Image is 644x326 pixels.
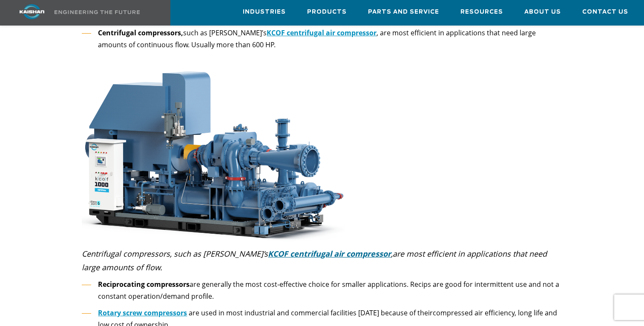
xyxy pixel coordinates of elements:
[82,68,345,245] img: centrifugal 1000 product photo (1) (1)
[460,7,503,17] span: Resources
[433,308,515,317] span: compressed air efficiency
[582,7,628,17] span: Contact Us
[524,7,561,17] span: About Us
[267,28,377,37] a: KCOF centrifugal air compressor
[55,10,140,14] img: Engineering the future
[98,280,190,289] b: Reciprocating compressors
[307,7,347,17] span: Products
[307,0,347,23] a: Products
[243,7,286,17] span: Industries
[368,7,439,17] span: Parts and Service
[460,0,503,23] a: Resources
[82,249,547,272] i: are most efficient in applications that need large amounts of flow.
[82,249,268,259] i: Centrifugal compressors, such as [PERSON_NAME]’s
[582,0,628,23] a: Contact Us
[524,0,561,23] a: About Us
[82,278,562,303] li: are generally the most cost-effective choice for smaller applications. Recips are good for interm...
[368,0,439,23] a: Parts and Service
[268,249,391,259] a: KCOF centrifugal air compressor
[391,249,393,259] i: ,
[98,308,187,317] a: Rotary screw compressors
[243,0,286,23] a: Industries
[98,28,183,37] b: Centrifugal compressors,
[82,27,562,51] li: such as [PERSON_NAME]’s , are most efficient in applications that need large amounts of continuou...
